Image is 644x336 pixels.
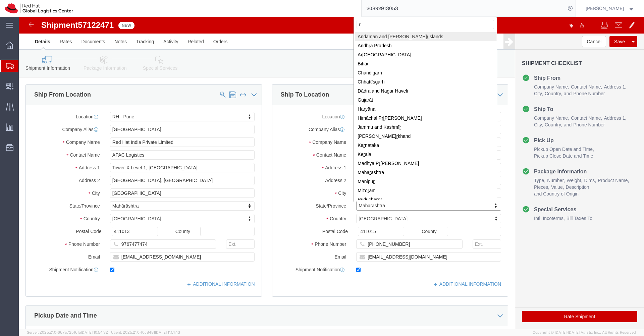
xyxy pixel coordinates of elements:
[585,4,635,12] button: [PERSON_NAME]
[362,0,566,16] input: Search for shipment number, reference number
[81,330,108,334] span: [DATE] 10:54:32
[5,3,73,13] img: logo
[19,17,644,329] iframe: FS Legacy Container
[27,330,108,334] span: Server: 2025.21.0-667a72bf6fa
[155,330,180,334] span: [DATE] 11:51:43
[111,330,180,334] span: Client: 2025.21.0-f0c8481
[533,330,636,335] span: Copyright © [DATE]-[DATE] Agistix Inc., All Rights Reserved
[586,5,624,12] span: Nilesh Shinde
